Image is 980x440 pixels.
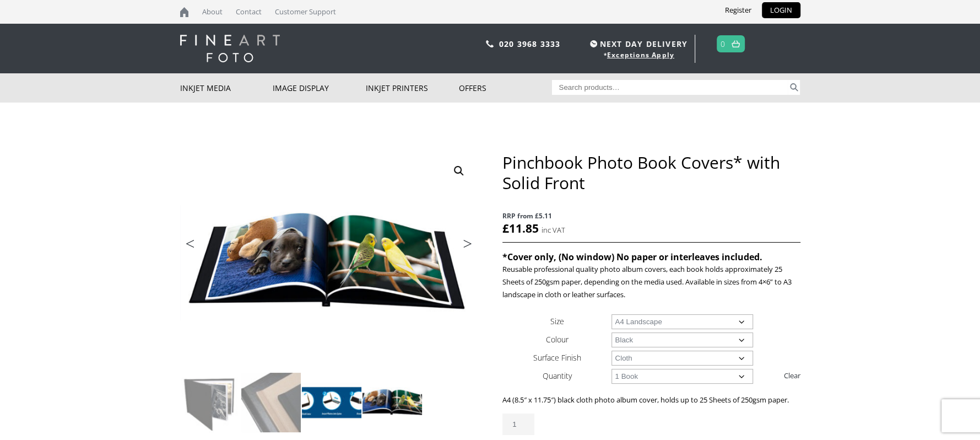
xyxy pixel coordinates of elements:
[302,373,361,432] img: Pinchbook Photo Book Covers* with Solid Front - Image 3
[533,352,581,363] label: Surface Finish
[502,251,800,263] h4: *Cover only, (No window) No paper or interleaves included.
[587,37,687,50] span: NEXT DAY DELIVERY
[721,36,725,52] a: 0
[362,373,422,432] img: Pinchbook Photo Book Covers* with Solid Front - Image 4
[180,73,273,103] a: Inkjet Media
[762,2,800,18] a: LOGIN
[502,263,800,301] p: Reusable professional quality photo album covers, each book holds approximately 25 Sheets of 250g...
[590,40,597,47] img: time.svg
[502,221,509,236] span: £
[502,210,800,222] span: RRP from £5.11
[241,373,301,432] img: Pinchbook Photo Book Covers* with Solid Front - Image 2
[502,152,800,193] h1: Pinchbook Photo Book Covers* with Solid Front
[502,221,539,236] bdi: 11.85
[546,334,568,345] label: Colour
[784,367,800,384] a: Clear options
[449,161,469,181] a: View full-screen image gallery
[486,40,494,47] img: phone.svg
[502,414,534,435] input: Product quantity
[366,73,459,103] a: Inkjet Printers
[459,73,552,103] a: Offers
[788,80,800,95] button: Search
[180,35,280,62] img: logo-white.svg
[502,394,800,406] p: A4 (8.5″ x 11.75″) black cloth photo album cover, holds up to 25 Sheets of 250gsm paper.
[543,371,572,381] label: Quantity
[732,40,740,47] img: basket.svg
[550,316,564,326] label: Size
[552,80,788,95] input: Search products…
[717,2,760,18] a: Register
[181,373,240,432] img: Pinchbook Photo Book Covers* with Solid Front
[273,73,366,103] a: Image Display
[499,39,561,49] a: 020 3968 3333
[607,50,674,60] a: Exceptions Apply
